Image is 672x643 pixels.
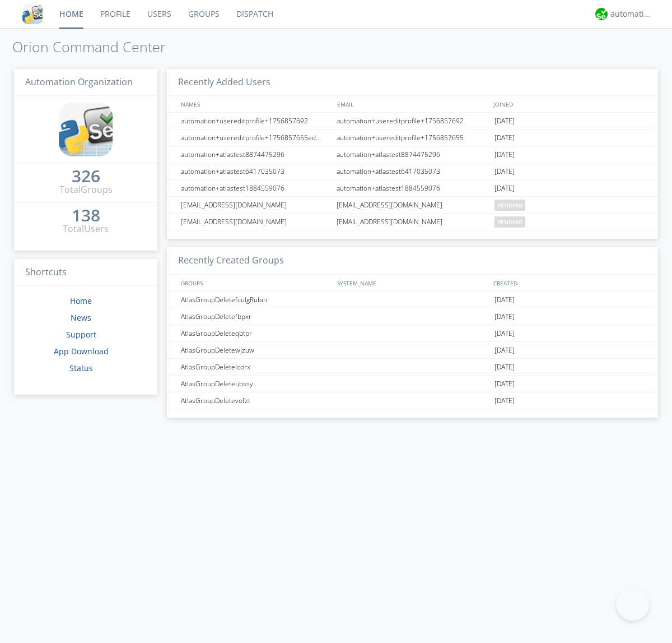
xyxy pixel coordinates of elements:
div: [EMAIL_ADDRESS][DOMAIN_NAME] [334,214,492,230]
div: NAMES [178,96,332,112]
h3: Shortcuts [14,259,157,286]
span: [DATE] [494,392,515,409]
a: AtlasGroupDeleteqbtpr[DATE] [167,325,658,342]
div: EMAIL [334,96,491,112]
div: automation+usereditprofile+1756857692 [178,113,333,129]
img: d2d01cd9b4174d08988066c6d424eccd [595,8,608,20]
div: [EMAIL_ADDRESS][DOMAIN_NAME] [178,197,333,213]
a: [EMAIL_ADDRESS][DOMAIN_NAME][EMAIL_ADDRESS][DOMAIN_NAME]pending [167,197,658,214]
span: pending [494,216,525,228]
a: automation+usereditprofile+1756857692automation+usereditprofile+1756857692[DATE] [167,113,658,129]
a: App Download [54,346,109,357]
div: [EMAIL_ADDRESS][DOMAIN_NAME] [178,214,333,230]
a: 326 [72,170,100,183]
div: AtlasGroupDeletefculgRubin [178,292,333,308]
img: cddb5a64eb264b2086981ab96f4c1ba7 [59,103,113,156]
a: automation+atlastest8874475296automation+atlastest8874475296[DATE] [167,146,658,163]
span: [DATE] [494,129,515,146]
div: AtlasGroupDeletefbpxr [178,308,333,325]
div: JOINED [491,96,647,112]
div: automation+atlastest8874475296 [178,146,333,163]
span: [DATE] [494,113,515,129]
h3: Recently Created Groups [167,247,658,275]
h3: Recently Added Users [167,69,658,96]
div: automation+atlastest1884559076 [334,180,492,196]
div: AtlasGroupDeleteqbtpr [178,325,333,341]
iframe: Toggle Customer Support [616,587,650,621]
div: SYSTEM_NAME [334,275,491,291]
div: CREATED [491,275,647,291]
a: automation+atlastest1884559076automation+atlastest1884559076[DATE] [167,180,658,197]
div: automation+usereditprofile+1756857692 [334,113,492,129]
div: 326 [72,170,100,182]
div: AtlasGroupDeleteubssy [178,376,333,392]
a: AtlasGroupDeleteloarx[DATE] [167,359,658,376]
a: Status [69,363,93,373]
a: News [71,312,91,323]
div: automation+atlastest1884559076 [178,180,333,196]
span: [DATE] [494,342,515,359]
a: AtlasGroupDeletefculgRubin[DATE] [167,292,658,308]
span: [DATE] [494,376,515,392]
a: Home [70,295,92,306]
div: [EMAIL_ADDRESS][DOMAIN_NAME] [334,197,492,213]
span: Automation Organization [25,76,133,88]
span: [DATE] [494,359,515,376]
span: [DATE] [494,146,515,163]
a: 138 [72,210,100,223]
div: automation+atlastest6417035073 [334,163,492,179]
span: [DATE] [494,308,515,325]
div: Total Groups [59,183,113,196]
a: AtlasGroupDeletevofzt[DATE] [167,392,658,409]
a: Support [66,329,96,340]
div: 138 [72,210,100,221]
a: AtlasGroupDeleteubssy[DATE] [167,376,658,392]
div: automation+atlas [610,8,652,20]
div: AtlasGroupDeleteloarx [178,359,333,375]
a: automation+usereditprofile+1756857655editedautomation+usereditprofile+1756857655automation+usered... [167,129,658,146]
div: AtlasGroupDeletevofzt [178,392,333,409]
img: cddb5a64eb264b2086981ab96f4c1ba7 [22,4,43,24]
span: [DATE] [494,163,515,180]
a: [EMAIL_ADDRESS][DOMAIN_NAME][EMAIL_ADDRESS][DOMAIN_NAME]pending [167,214,658,230]
span: [DATE] [494,180,515,197]
div: Total Users [63,223,109,235]
div: automation+usereditprofile+1756857655 [334,129,492,146]
div: AtlasGroupDeletewjzuw [178,342,333,358]
a: AtlasGroupDeletefbpxr[DATE] [167,308,658,325]
a: AtlasGroupDeletewjzuw[DATE] [167,342,658,359]
div: automation+usereditprofile+1756857655editedautomation+usereditprofile+1756857655 [178,129,333,146]
span: pending [494,200,525,211]
a: automation+atlastest6417035073automation+atlastest6417035073[DATE] [167,163,658,180]
span: [DATE] [494,292,515,308]
span: [DATE] [494,325,515,342]
div: GROUPS [178,275,332,291]
div: automation+atlastest8874475296 [334,146,492,163]
div: automation+atlastest6417035073 [178,163,333,179]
